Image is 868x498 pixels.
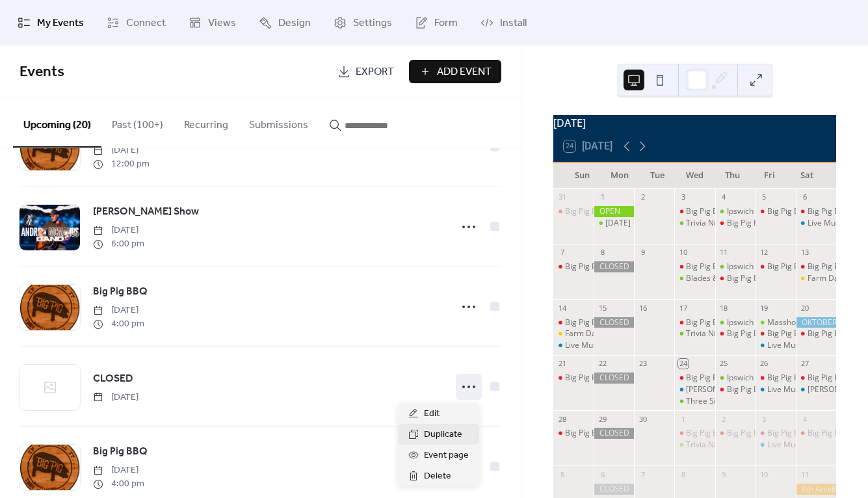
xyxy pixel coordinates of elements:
span: Form [434,16,458,31]
div: Thu [713,163,751,189]
span: Add Event [437,64,492,80]
div: [DATE] [553,115,836,131]
span: 4:00 pm [93,317,144,331]
div: Live Music: 73 Duster Band [796,218,836,229]
div: Big Pig BBQ [808,428,850,439]
div: 31 [557,192,567,202]
div: 2 [719,414,729,424]
div: Farm Days at Appleton Farm [553,328,594,339]
div: 8 [598,248,607,257]
span: Duplicate [424,427,462,443]
div: 24 [678,359,688,369]
div: Andrew McManus Show [796,384,836,395]
div: Big Pig BBQ [796,428,836,439]
div: 4 [800,414,809,424]
span: [DATE] [93,224,144,237]
div: 2 [638,192,648,202]
div: 22 [598,359,607,369]
a: My Events [8,5,94,40]
div: Big Pig BBQ [553,317,594,328]
div: Big Pig BBQ [808,373,850,384]
div: Big Pig BBQ [553,206,594,217]
div: Big Pig BBQ [686,428,729,439]
div: Big Pig BBQ [756,206,796,217]
div: Big Pig BBQ [796,206,836,217]
div: CLOSED [594,428,634,439]
div: Live Music: True North Rock [756,439,796,451]
div: Live Music: Steve Dennis Acoustic [553,340,594,351]
div: Live Music: Reach for the Sun [756,340,796,351]
span: Export [356,64,394,80]
button: Past (100+) [101,98,174,146]
div: 28 [557,414,567,424]
div: 8 [678,469,688,479]
div: CLOSED [594,484,634,495]
div: 1 [678,414,688,424]
div: Big Pig BBQ [767,206,810,217]
div: Big Pig BBQ [686,317,729,328]
div: Big Pig BBQ [727,428,770,439]
div: Labor Day [594,218,634,229]
div: Ipswich Homegrown Market [727,206,828,217]
span: Connect [126,16,166,31]
span: 12:00 pm [93,157,150,171]
div: Big Pig BBQ [565,206,608,217]
div: Big Pig BBQ [756,328,796,339]
span: [PERSON_NAME] Show [93,204,199,220]
div: 27 [800,359,809,369]
div: Big Pig BBQ [674,206,715,217]
div: 1 [598,192,607,202]
div: 5 [557,469,567,479]
div: Big Pig BBQ [796,328,836,339]
span: 4:00 pm [93,477,144,491]
div: CLOSED [594,317,634,328]
span: Views [208,16,236,31]
span: My Events [37,16,84,31]
div: Big Pig BBQ [715,273,756,284]
div: Big Pig BBQ [553,373,594,384]
a: [PERSON_NAME] Show [93,203,199,220]
div: Big Pig BBQ [756,373,796,384]
a: Form [405,5,467,40]
span: Delete [424,469,451,484]
div: 21 [557,359,567,369]
button: Upcoming (20) [13,98,101,148]
div: 12 [759,248,769,257]
div: OPEN [594,206,634,217]
div: 3 [678,192,688,202]
div: Big Pig BBQ [727,384,770,395]
div: Big Pig BBQ [808,261,850,272]
a: CLOSED [93,371,133,387]
div: Tue [638,163,676,189]
div: Big Pig BBQ [727,328,770,339]
button: Add Event [409,60,501,83]
div: 14 [557,303,567,313]
div: Ipswich Homegrown Market [715,261,756,272]
div: Big Pig BBQ [553,428,594,439]
div: Big Pig BBQ [727,218,770,229]
div: Big Pig BBQ [715,218,756,229]
div: 30 [638,414,648,424]
div: 23 [638,359,648,369]
div: 7 [638,469,648,479]
a: Big Pig BBQ [93,283,148,300]
div: 18 [719,303,729,313]
button: Recurring [174,98,239,146]
div: Big Pig BBQ [674,428,715,439]
a: Views [179,5,246,40]
div: 15 [598,303,607,313]
div: Sally Baby's Silver Dollars [674,384,715,395]
div: Ipswich Homegrown Market [727,317,828,328]
div: Big Pig BBQ [756,428,796,439]
span: Big Pig BBQ [93,444,148,460]
div: Big Pig BBQ [686,206,729,217]
div: Big Pig BBQ [767,261,810,272]
div: Ipswich Homegrown Market [715,373,756,384]
div: Trivia Night [686,328,728,339]
div: 17 [678,303,688,313]
span: Design [278,16,311,31]
span: [DATE] [93,464,144,477]
div: 19 [759,303,769,313]
div: Big Pig BBQ [674,373,715,384]
div: 20 [800,303,809,313]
